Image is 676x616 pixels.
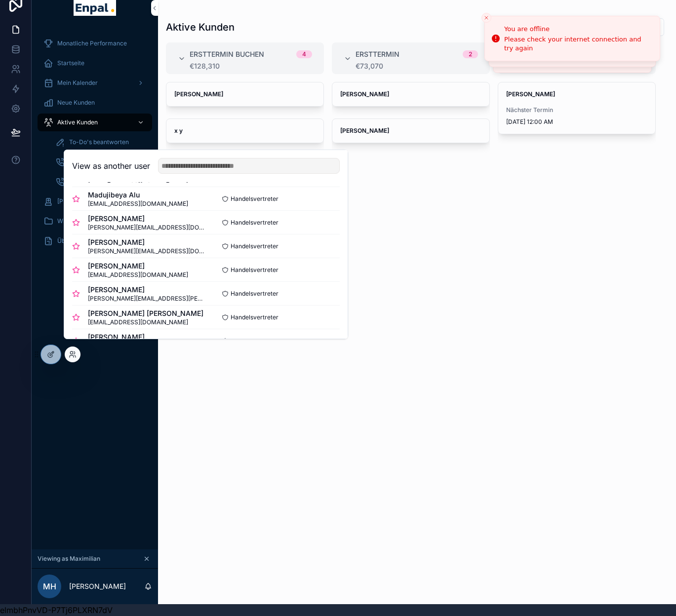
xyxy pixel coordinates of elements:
[231,195,278,203] span: Handelsvertreter
[38,74,152,92] a: Mein Kalender
[88,318,203,326] span: [EMAIL_ADDRESS][DOMAIN_NAME]
[57,59,84,67] span: Startseite
[38,54,152,72] a: Startseite
[190,62,312,70] div: €128,310
[231,290,278,298] span: Handelsvertreter
[38,94,152,112] a: Neue Kunden
[38,192,152,210] a: [PERSON_NAME]
[504,35,652,53] div: Please check your internet connection and try again
[231,266,278,274] span: Handelsvertreter
[49,153,152,171] a: Ersttermine buchen
[88,332,206,342] span: [PERSON_NAME]
[57,197,105,205] span: [PERSON_NAME]
[57,79,98,87] span: Mein Kalender
[88,247,206,255] span: [PERSON_NAME][EMAIL_ADDRESS][DOMAIN_NAME]
[88,200,188,208] span: [EMAIL_ADDRESS][DOMAIN_NAME]
[340,90,389,98] strong: [PERSON_NAME]
[32,28,158,263] div: scrollable content
[57,237,86,245] span: Über mich
[69,581,126,591] p: [PERSON_NAME]
[166,118,324,143] a: x y
[356,49,399,59] span: Ersttermin
[481,13,491,23] button: Close toast
[49,173,152,191] a: Abschlusstermine buchen
[504,24,652,34] div: You are offline
[38,35,152,52] a: Monatliche Performance
[88,214,206,224] span: [PERSON_NAME]
[356,62,478,70] div: €73,070
[174,90,223,98] strong: [PERSON_NAME]
[88,271,188,279] span: [EMAIL_ADDRESS][DOMAIN_NAME]
[88,237,206,247] span: [PERSON_NAME]
[88,295,206,303] span: [PERSON_NAME][EMAIL_ADDRESS][PERSON_NAME][DOMAIN_NAME]
[231,313,278,321] span: Handelsvertreter
[43,580,56,592] span: MH
[231,242,278,250] span: Handelsvertreter
[88,308,203,318] span: [PERSON_NAME] [PERSON_NAME]
[88,261,188,271] span: [PERSON_NAME]
[38,232,152,250] a: Über mich
[38,114,152,131] a: Aktive Kunden
[69,138,129,146] span: To-Do's beantworten
[340,127,389,134] strong: [PERSON_NAME]
[49,133,152,151] a: To-Do's beantworten
[57,99,95,107] span: Neue Kunden
[88,285,206,295] span: [PERSON_NAME]
[332,82,490,107] a: [PERSON_NAME]
[72,160,150,172] h2: View as another user
[190,49,264,59] span: Ersttermin buchen
[166,20,235,34] h1: Aktive Kunden
[231,337,278,345] span: Handelsvertreter
[506,118,647,126] span: [DATE] 12:00 AM
[506,106,647,114] span: Nächster Termin
[166,82,324,107] a: [PERSON_NAME]
[506,90,555,98] strong: [PERSON_NAME]
[302,50,306,58] div: 4
[57,217,110,225] span: Wissensdatenbank
[57,39,127,47] span: Monatliche Performance
[38,555,100,563] span: Viewing as Maximilian
[57,118,98,126] span: Aktive Kunden
[88,224,206,231] span: [PERSON_NAME][EMAIL_ADDRESS][DOMAIN_NAME]
[332,118,490,143] a: [PERSON_NAME]
[174,127,183,134] strong: x y
[38,212,152,230] a: Wissensdatenbank
[88,190,188,200] span: Madujibeya Alu
[231,219,278,227] span: Handelsvertreter
[469,50,472,58] div: 2
[498,82,656,134] a: [PERSON_NAME]Nächster Termin[DATE] 12:00 AM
